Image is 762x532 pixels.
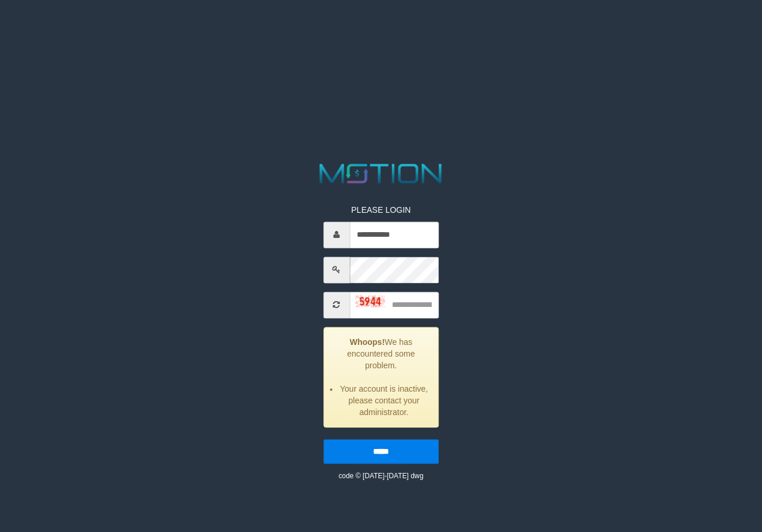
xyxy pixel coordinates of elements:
[314,160,447,186] img: MOTION_logo.png
[339,472,423,480] small: code © [DATE]-[DATE] dwg
[323,204,439,216] p: PLEASE LOGIN
[356,296,385,308] img: captcha
[323,327,439,427] div: We has encountered some problem.
[350,337,385,347] strong: Whoops!
[339,383,429,418] li: Your account is inactive, please contact your administrator.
